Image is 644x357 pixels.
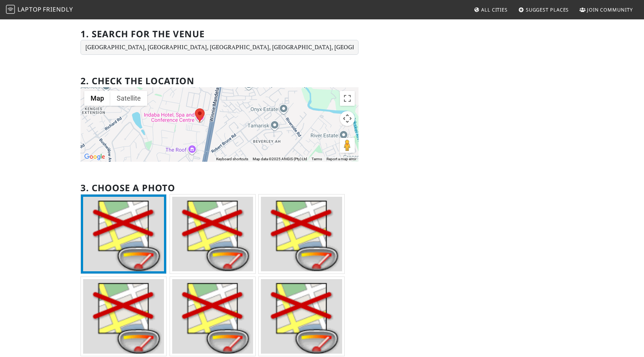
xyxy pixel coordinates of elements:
[84,91,110,106] button: Show street map
[326,157,356,161] a: Report a map error
[471,3,511,16] a: All Cities
[80,76,195,86] h2: 2. Check the location
[340,111,355,126] button: Map camera controls
[340,138,355,153] button: Drag Pegman onto the map to open Street View
[340,91,355,106] button: Toggle fullscreen view
[80,183,175,193] h2: 3. Choose a photo
[172,279,253,354] img: PhotoService.GetPhoto
[83,279,164,354] img: PhotoService.GetPhoto
[587,6,633,13] span: Join Community
[481,6,508,13] span: All Cities
[216,157,248,162] button: Keyboard shortcuts
[82,152,107,162] img: Google
[80,40,359,55] input: Enter a location
[261,279,342,354] img: PhotoService.GetPhoto
[526,6,569,13] span: Suggest Places
[577,3,636,16] a: Join Community
[83,197,164,271] img: PhotoService.GetPhoto
[43,5,73,13] span: Friendly
[253,157,307,161] span: Map data ©2025 AfriGIS (Pty) Ltd
[18,5,42,13] span: Laptop
[312,157,322,161] a: Terms (opens in new tab)
[80,29,205,40] h2: 1. Search for the venue
[172,197,253,271] img: PhotoService.GetPhoto
[515,3,572,16] a: Suggest Places
[110,91,147,106] button: Show satellite imagery
[261,197,342,271] img: PhotoService.GetPhoto
[6,3,73,16] a: LaptopFriendly LaptopFriendly
[82,152,107,162] a: Open this area in Google Maps (opens a new window)
[6,5,15,14] img: LaptopFriendly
